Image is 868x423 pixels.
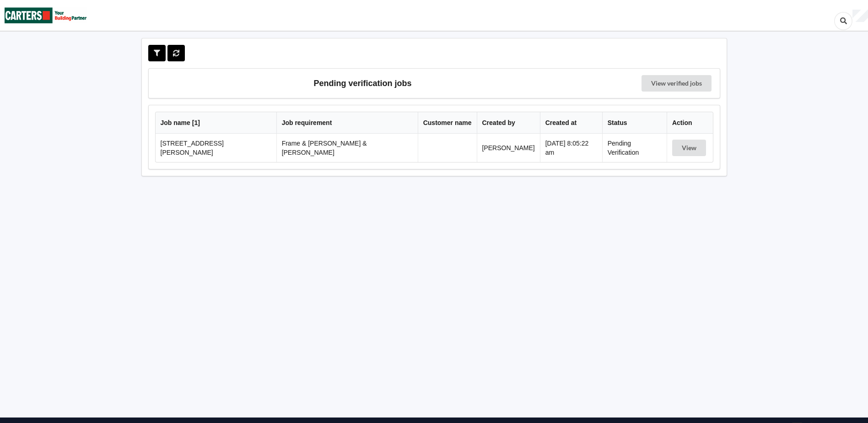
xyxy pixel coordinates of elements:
[477,134,540,162] td: [PERSON_NAME]
[540,134,602,162] td: [DATE] 8:05:22 am
[418,112,477,134] th: Customer name
[540,112,602,134] th: Created at
[672,144,708,152] a: View
[155,75,571,92] h3: Pending verification jobs
[642,75,712,92] a: View verified jobs
[672,140,706,156] button: View
[667,112,713,134] th: Action
[602,112,667,134] th: Status
[602,134,667,162] td: Pending Verification
[5,0,87,30] img: Carters
[276,112,418,134] th: Job requirement
[156,112,276,134] th: Job name [ 1 ]
[156,134,276,162] td: [STREET_ADDRESS][PERSON_NAME]
[477,112,540,134] th: Created by
[852,10,868,22] div: User Profile
[276,134,418,162] td: Frame & [PERSON_NAME] & [PERSON_NAME]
